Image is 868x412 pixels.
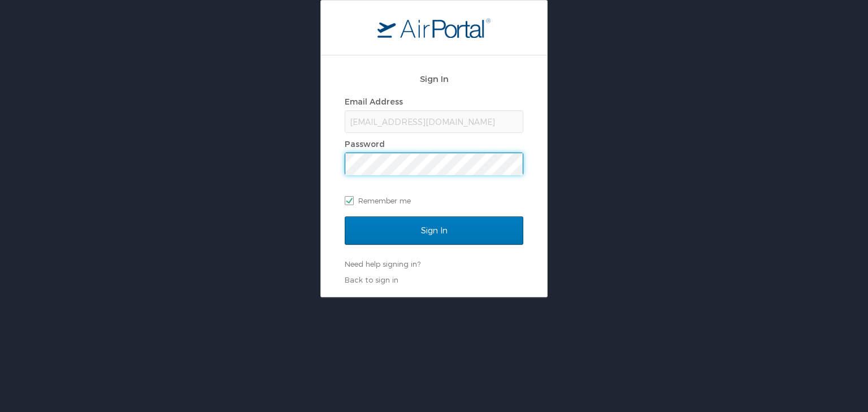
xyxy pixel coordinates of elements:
[345,139,385,149] label: Password
[345,216,523,245] input: Sign In
[377,18,491,38] img: logo
[345,97,403,106] label: Email Address
[345,72,523,85] h2: Sign In
[345,192,523,209] label: Remember me
[345,259,420,268] a: Need help signing in?
[345,275,398,284] a: Back to sign in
